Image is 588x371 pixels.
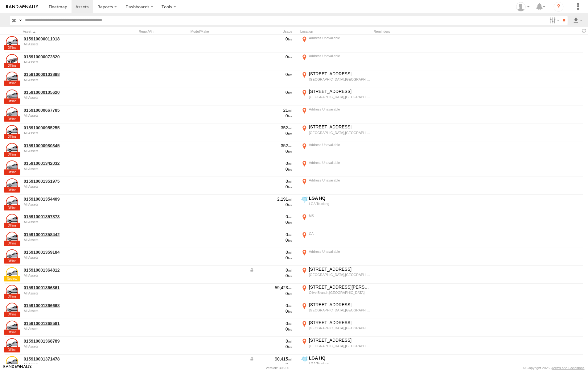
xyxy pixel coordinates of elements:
[24,107,108,113] a: 015910000667785
[573,16,583,25] label: Export results as...
[249,326,293,332] div: 0
[309,355,370,361] div: LGA HQ
[309,302,370,307] div: [STREET_ADDRESS]
[309,202,370,206] div: LGA Trucking
[6,321,18,333] a: View Asset Details
[523,366,585,370] div: © Copyright 2025 -
[24,256,108,259] div: undefined
[249,160,293,166] div: 0
[249,219,293,225] div: 0
[249,308,293,314] div: 0
[309,95,370,99] div: [GEOGRAPHIC_DATA],[GEOGRAPHIC_DATA]
[249,291,293,296] div: 0
[300,231,371,248] label: Click to View Current Location
[6,267,18,280] a: View Asset Details
[249,166,293,172] div: 0
[266,366,289,370] div: Version: 306.00
[24,362,108,366] div: undefined
[309,195,370,201] div: LGA HQ
[191,29,246,34] div: Model/Make
[24,267,108,273] a: 015910001364812
[24,309,108,313] div: undefined
[309,344,370,348] div: [GEOGRAPHIC_DATA],[GEOGRAPHIC_DATA]
[24,196,108,202] a: 015910001354409
[249,237,293,243] div: 0
[300,106,371,123] label: Click to View Current Location
[24,90,108,95] a: 015910000105620
[24,42,108,46] div: undefined
[249,113,293,119] div: 0
[300,89,371,105] label: Click to View Current Location
[6,160,18,173] a: View Asset Details
[309,71,370,77] div: [STREET_ADDRESS]
[6,196,18,209] a: View Asset Details
[309,124,370,130] div: [STREET_ADDRESS]
[249,131,293,136] div: 0
[24,321,108,326] a: 015910001368581
[24,238,108,242] div: undefined
[23,29,109,34] div: Click to Sort
[309,284,370,290] div: [STREET_ADDRESS][PERSON_NAME]
[309,308,370,312] div: [GEOGRAPHIC_DATA],[GEOGRAPHIC_DATA]
[139,29,188,34] div: Rego./Vin
[300,35,371,52] label: Click to View Current Location
[249,184,293,190] div: 0
[6,232,18,244] a: View Asset Details
[249,214,293,219] div: 0
[249,362,293,367] div: 0
[300,320,371,336] label: Click to View Current Location
[24,125,108,131] a: 015910000955255
[3,365,32,371] a: Visit our Website
[300,195,371,212] label: Click to View Current Location
[249,178,293,184] div: 0
[249,202,293,207] div: 0
[309,77,370,81] div: [GEOGRAPHIC_DATA],[GEOGRAPHIC_DATA]
[309,337,370,343] div: [STREET_ADDRESS]
[300,53,371,70] label: Click to View Current Location
[309,266,370,272] div: [STREET_ADDRESS]
[249,148,293,154] div: 0
[309,273,370,277] div: [GEOGRAPHIC_DATA],[GEOGRAPHIC_DATA]
[6,143,18,155] a: View Asset Details
[309,320,370,325] div: [STREET_ADDRESS]
[24,303,108,308] a: 015910001366668
[24,327,108,331] div: undefined
[6,125,18,137] a: View Asset Details
[249,72,293,77] div: 0
[249,356,293,362] div: Data from Vehicle CANbus
[18,16,23,25] label: Search Query
[309,89,370,94] div: [STREET_ADDRESS]
[249,90,293,95] div: 0
[249,267,293,273] div: Data from Vehicle CANbus
[24,185,108,188] div: undefined
[24,160,108,166] a: 015910001342032
[6,36,18,48] a: View Asset Details
[309,214,370,218] div: MS
[6,5,38,9] img: rand-logo.svg
[300,266,371,283] label: Click to View Current Location
[300,284,371,301] label: Click to View Current Location
[6,249,18,262] a: View Asset Details
[24,232,108,237] a: 015910001358442
[300,302,371,319] label: Click to View Current Location
[300,142,371,159] label: Click to View Current Location
[24,78,108,82] div: undefined
[300,29,371,34] div: Location
[554,2,564,12] i: ?
[309,326,370,330] div: [GEOGRAPHIC_DATA],[GEOGRAPHIC_DATA]
[24,202,108,206] div: undefined
[514,2,532,11] div: Carlos Vazquez
[6,285,18,297] a: View Asset Details
[24,36,108,42] a: 015910000011018
[300,71,371,88] label: Click to View Current Location
[24,338,108,344] a: 015910001368789
[6,178,18,191] a: View Asset Details
[249,321,293,326] div: 0
[24,356,108,362] a: 015910001371478
[309,131,370,135] div: [GEOGRAPHIC_DATA],[GEOGRAPHIC_DATA]
[6,107,18,120] a: View Asset Details
[249,249,293,255] div: 0
[24,54,108,60] a: 015910000072820
[249,143,293,148] div: 352
[581,28,588,34] span: Refresh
